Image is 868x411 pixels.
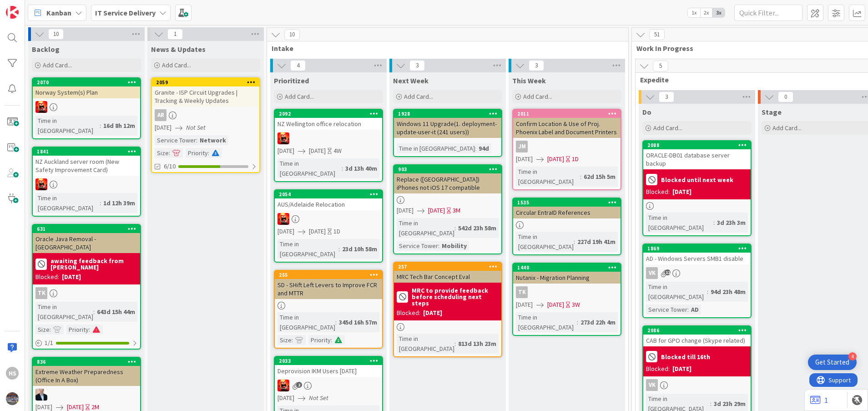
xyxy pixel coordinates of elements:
div: 2033 [279,358,382,364]
div: Time in [GEOGRAPHIC_DATA] [278,158,342,178]
div: 2059 [152,78,259,86]
i: Not Set [309,394,328,402]
b: Blocked till 16th [661,354,710,360]
img: Visit kanbanzone.com [6,6,19,19]
div: Time in [GEOGRAPHIC_DATA] [516,232,574,252]
div: 255 [275,271,382,279]
div: 2011Confirm Location & Use of Proj. Phoenix Label and Document Printers [513,110,621,138]
div: CAB for GPO change (Skype related) [643,335,751,346]
span: Kanban [46,7,71,18]
div: [DATE] [672,187,691,197]
div: 1841 [37,148,140,155]
span: [DATE] [516,300,533,310]
span: [DATE] [516,154,533,164]
div: NZ Wellington office relocation [275,118,382,130]
div: NZ Auckland server room (New Safety Improvement Card) [33,156,140,176]
div: 1535 [513,198,621,207]
div: Get Started [815,358,849,367]
div: 23d 10h 58m [340,244,379,254]
div: 16d 8h 12m [101,121,137,131]
div: TK [516,286,528,298]
span: : [331,335,332,345]
div: Network [197,135,228,145]
div: Nutanix - Migration Planning [513,272,621,284]
span: Prioritized [274,76,309,85]
div: 1928Windows 11 Upgrade(1. deployment-update-user-it (241 users)) [394,110,501,138]
div: 94d [476,143,491,153]
div: Size [155,148,169,158]
span: News & Updates [151,45,206,54]
span: 1 [167,29,183,40]
img: VN [278,380,289,391]
span: Do [642,107,651,117]
div: 903Replace ([GEOGRAPHIC_DATA]) iPhones not iOS 17 compatible [394,165,501,193]
b: MRC to provide feedback before scheduling next steps [412,287,499,306]
img: VN [35,101,47,113]
div: AD [689,304,701,315]
span: : [577,317,578,327]
div: Time in [GEOGRAPHIC_DATA] [278,312,335,332]
div: Time in [GEOGRAPHIC_DATA] [35,193,100,213]
span: : [335,317,337,327]
div: 2092NZ Wellington office relocation [275,110,382,130]
div: Size [35,325,50,335]
span: : [292,335,293,345]
span: 10 [48,29,64,40]
div: 94d 23h 48m [708,287,748,297]
div: AUS/Adelaide Relocation [275,198,382,210]
div: Time in [GEOGRAPHIC_DATA] [397,143,475,153]
span: : [100,198,101,208]
div: SD - SHift Left Levers to Improve FCR and MTTR [275,279,382,299]
span: Stage [762,107,782,117]
span: 1 / 1 [45,338,53,348]
span: 3 [409,60,425,71]
div: 3W [572,300,580,310]
div: 643d 15h 44m [95,307,137,317]
div: 4W [333,146,342,156]
span: Add Card... [653,124,682,132]
div: 2059Granite - ISP Circuit Upgrades | Tracking & Weekly Updates [152,78,259,107]
div: VK [646,267,658,279]
div: 631 [37,226,140,232]
span: 4 [290,60,306,71]
span: Next Week [393,76,429,85]
div: Priority [186,148,208,158]
div: Time in [GEOGRAPHIC_DATA] [646,213,713,233]
div: 836 [33,358,140,366]
div: Time in [GEOGRAPHIC_DATA] [35,302,93,322]
span: : [687,304,689,315]
span: Backlog [32,45,60,54]
div: Size [278,335,292,345]
span: : [342,163,343,173]
span: : [93,307,95,317]
span: [DATE] [278,227,294,236]
div: TK [35,287,47,299]
div: Time in [GEOGRAPHIC_DATA] [397,218,454,238]
span: 3 [659,91,674,102]
span: : [475,143,476,153]
div: Extreme Weather Preparedness (Office In A Box) [33,366,140,386]
div: Circular EntraID References [513,207,621,218]
div: [DATE] [62,272,81,282]
div: 2011 [517,111,621,117]
div: Time in [GEOGRAPHIC_DATA] [35,116,100,136]
div: 2054AUS/Adelaide Relocation [275,190,382,210]
span: Intake [272,44,617,53]
div: 62d 15h 5m [581,172,618,182]
span: Add Card... [285,92,314,101]
span: 3x [712,8,725,17]
img: avatar [6,392,19,405]
div: Blocked: [646,364,670,374]
div: Blocked: [397,308,420,318]
div: MRC Tech Bar Concept Eval [394,271,501,283]
div: VN [33,178,140,190]
div: VN [275,380,382,391]
div: 1440Nutanix - Migration Planning [513,264,621,284]
span: Support [19,1,41,12]
div: 1d 12h 39m [101,198,137,208]
div: 3d 13h 40m [343,163,379,173]
div: 2086 [643,326,751,335]
b: awaiting feedback from [PERSON_NAME] [50,258,137,270]
span: Add Card... [43,61,72,69]
div: 903 [394,165,501,173]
